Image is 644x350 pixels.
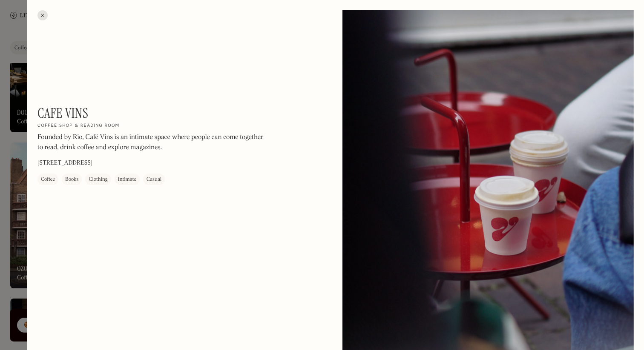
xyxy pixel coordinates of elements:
p: [STREET_ADDRESS] [37,159,92,168]
div: Coffee [41,175,55,184]
div: Books [65,175,78,184]
h1: Cafe Vins [37,105,88,121]
h2: Coffee shop & reading room [37,123,120,129]
div: Intimate [118,175,136,184]
div: Casual [147,175,161,184]
p: Founded by Rio, Café Vins is an intimate space where people can come together to read, drink coff... [37,132,267,153]
div: Clothing [89,175,107,184]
